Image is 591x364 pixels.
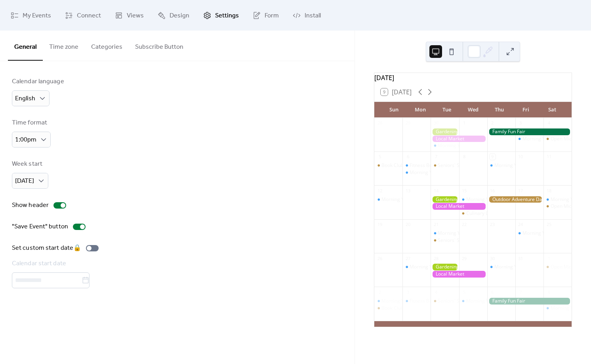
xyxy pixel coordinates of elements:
[15,92,35,105] span: English
[377,154,383,160] div: 5
[15,175,34,187] span: [DATE]
[410,169,452,176] div: Morning Yoga Bliss
[77,10,101,22] span: Connect
[466,298,509,305] div: Morning Yoga Bliss
[247,3,285,27] a: Form
[377,222,383,228] div: 19
[374,73,572,82] div: [DATE]
[431,162,459,169] div: Seniors' Social Tea
[433,188,439,193] div: 14
[431,128,459,135] div: Gardening Workshop
[461,120,467,126] div: 1
[543,136,572,142] div: Open Mic Night
[522,136,565,142] div: Morning Yoga Bliss
[109,3,150,27] a: Views
[551,136,585,142] div: Open Mic Night
[518,255,524,261] div: 31
[466,196,509,203] div: Morning Yoga Bliss
[431,230,459,237] div: Morning Yoga Bliss
[405,289,411,295] div: 3
[43,31,85,60] button: Time zone
[543,196,572,203] div: Morning Yoga Bliss
[433,255,439,261] div: 28
[410,298,449,305] div: Fitness Bootcamp
[402,162,431,169] div: Fitness Bootcamp
[374,196,402,203] div: Morning Yoga Bliss
[438,230,480,237] div: Morning Yoga Bliss
[170,10,189,22] span: Design
[459,210,487,217] div: Culinary Cooking Class
[490,255,496,261] div: 30
[543,305,572,312] div: Morning Yoga Bliss
[518,120,524,126] div: 3
[431,264,459,270] div: Gardening Workshop
[490,289,496,295] div: 6
[12,222,68,232] div: "Save Event" button
[487,162,515,169] div: Morning Yoga Bliss
[518,188,524,193] div: 17
[461,222,467,228] div: 22
[405,255,411,261] div: 27
[487,264,515,270] div: Morning Yoga Bliss
[381,162,427,169] div: Book Club Gathering
[402,169,431,176] div: Morning Yoga Bliss
[433,102,460,118] div: Tue
[515,136,543,142] div: Morning Yoga Bliss
[490,188,496,193] div: 16
[377,289,383,295] div: 2
[431,298,459,305] div: Seniors' Social Tea
[438,237,479,244] div: Seniors' Social Tea
[152,3,195,27] a: Design
[513,102,539,118] div: Fri
[433,154,439,160] div: 7
[433,120,439,126] div: 30
[405,120,411,126] div: 29
[518,222,524,228] div: 24
[546,255,552,261] div: 1
[486,102,513,118] div: Thu
[431,237,459,244] div: Seniors' Social Tea
[197,3,245,27] a: Settings
[12,201,49,210] div: Show header
[459,196,487,203] div: Morning Yoga Bliss
[381,196,424,203] div: Morning Yoga Bliss
[546,154,552,160] div: 11
[546,222,552,228] div: 25
[546,289,552,295] div: 8
[459,298,487,305] div: Morning Yoga Bliss
[551,203,585,210] div: Open Mic Night
[546,188,552,193] div: 18
[461,255,467,261] div: 29
[490,222,496,228] div: 23
[543,264,572,270] div: Open Mic Night
[12,118,49,128] div: Time format
[431,136,487,142] div: Local Market
[543,203,572,210] div: Open Mic Night
[466,210,517,217] div: Culinary Cooking Class
[127,10,144,22] span: Views
[487,298,572,305] div: Family Fun Fair
[490,154,496,160] div: 9
[490,120,496,126] div: 2
[433,289,439,295] div: 4
[433,222,439,228] div: 21
[215,10,239,22] span: Settings
[374,298,402,305] div: Morning Yoga Bliss
[402,298,431,305] div: Fitness Bootcamp
[23,10,51,22] span: My Events
[461,289,467,295] div: 5
[515,230,543,237] div: Morning Yoga Bliss
[5,3,57,27] a: My Events
[377,255,383,261] div: 26
[374,162,402,169] div: Book Club Gathering
[518,154,524,160] div: 10
[460,102,486,118] div: Wed
[377,188,383,193] div: 12
[12,77,64,86] div: Calendar language
[374,305,402,312] div: Book Club Gathering
[410,162,449,169] div: Fitness Bootcamp
[438,162,479,169] div: Seniors' Social Tea
[487,128,572,135] div: Family Fun Fair
[546,120,552,126] div: 4
[461,154,467,160] div: 8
